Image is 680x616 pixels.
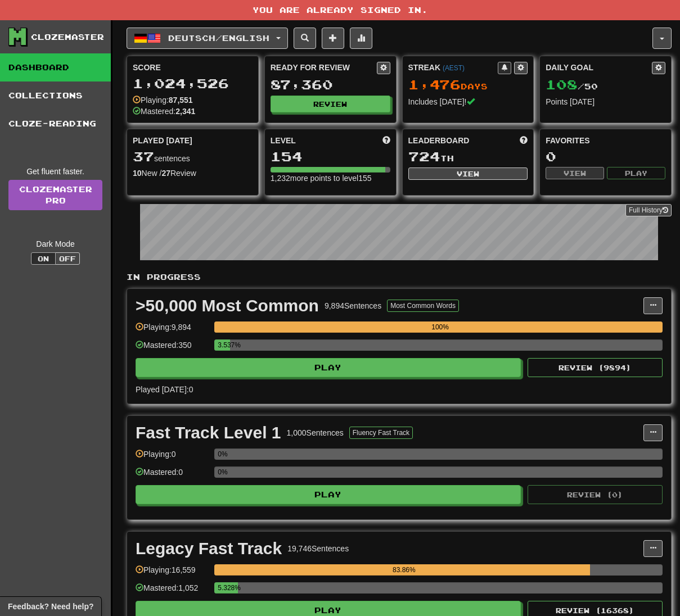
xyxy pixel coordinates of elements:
[31,31,104,43] div: Clozemaster
[136,424,281,441] div: Fast Track Level 1
[133,135,192,146] span: Played [DATE]
[408,76,461,92] span: 1,476
[546,76,578,92] span: 108
[133,148,154,164] span: 37
[271,173,390,184] div: 1,232 more points to level 155
[175,107,195,116] strong: 2,341
[271,135,296,146] span: Level
[271,150,390,164] div: 154
[408,148,440,164] span: 724
[218,582,238,594] div: 5.328%
[8,180,102,210] a: ClozemasterPro
[349,427,413,439] button: Fluency Fast Track
[546,150,665,164] div: 0
[528,485,663,504] button: Review (0)
[350,28,372,49] button: More stats
[625,204,672,216] button: Full History
[271,96,390,112] button: Review
[387,300,459,312] button: Most Common Words
[55,252,80,265] button: Off
[136,466,209,485] div: Mastered: 0
[127,271,672,283] p: In Progress
[218,339,230,351] div: 3.537%
[133,169,142,178] strong: 10
[607,167,665,179] button: Play
[218,321,663,333] div: 100%
[136,339,209,358] div: Mastered: 350
[136,321,209,340] div: Playing: 9,894
[136,540,282,557] div: Legacy Fast Track
[408,62,498,73] div: Streak
[546,135,665,146] div: Favorites
[168,33,269,43] span: Deutsch / English
[546,96,665,107] div: Points [DATE]
[528,358,663,377] button: Review (9894)
[8,601,93,612] span: Open feedback widget
[136,297,319,314] div: >50,000 Most Common
[169,96,193,105] strong: 87,551
[133,167,253,179] div: New / Review
[287,543,349,554] div: 19,746 Sentences
[133,76,253,90] div: 1,024,526
[325,300,381,311] div: 9,894 Sentences
[443,64,465,72] a: (AEST)
[546,81,598,91] span: / 50
[133,150,253,164] div: sentences
[322,28,344,49] button: Add sentence to collection
[408,150,528,164] div: th
[31,252,56,265] button: On
[294,28,316,49] button: Search sentences
[127,28,288,49] button: Deutsch/English
[520,135,528,146] span: This week in points, UTC
[218,564,590,576] div: 83.86%
[8,238,102,250] div: Dark Mode
[136,385,193,394] span: Played [DATE]: 0
[8,166,102,177] div: Get fluent faster.
[408,167,528,180] button: View
[136,582,209,601] div: Mastered: 1,052
[408,96,528,107] div: Includes [DATE]!
[136,485,521,504] button: Play
[133,106,195,117] div: Mastered:
[133,94,193,106] div: Playing:
[271,78,390,92] div: 87,360
[546,167,604,179] button: View
[136,564,209,583] div: Playing: 16,559
[382,135,390,146] span: Score more points to level up
[136,449,209,467] div: Playing: 0
[136,358,521,377] button: Play
[546,62,652,74] div: Daily Goal
[161,169,170,178] strong: 27
[408,78,528,92] div: Day s
[408,135,470,146] span: Leaderboard
[287,427,344,438] div: 1,000 Sentences
[133,62,253,73] div: Score
[271,62,377,73] div: Ready for Review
